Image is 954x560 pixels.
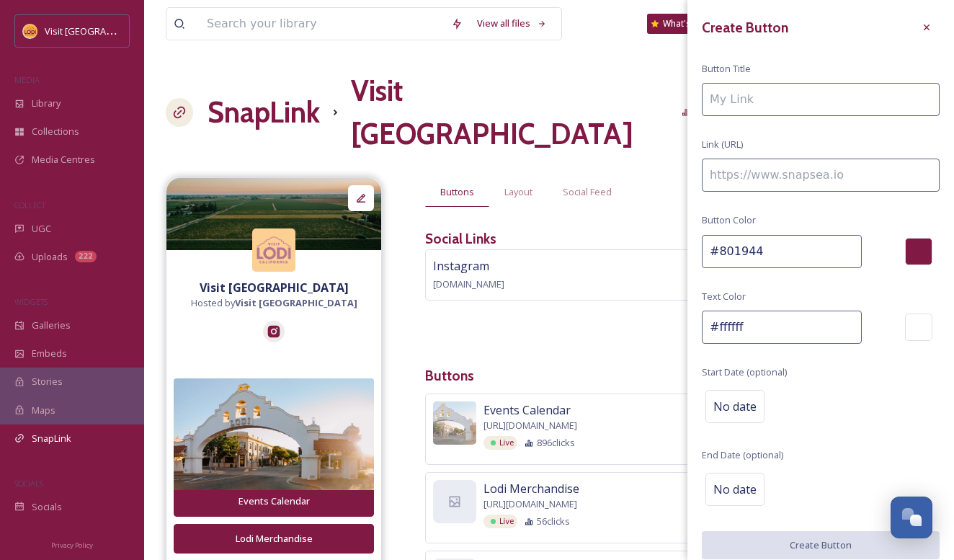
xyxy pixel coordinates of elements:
[674,98,752,126] a: Analytics
[252,228,295,272] img: Square%20Social%20Visit%20Lodi.png
[537,515,570,528] span: 56 clicks
[200,280,349,295] strong: Visit [GEOGRAPHIC_DATA]
[647,14,719,34] a: What's New
[702,213,756,227] span: Button Color
[32,153,95,166] span: Media Centres
[702,138,743,151] span: Link (URL)
[433,401,476,445] img: eb0ff84f-6bda-48df-8fd6-ed9836e6574f.jpg
[32,500,62,514] span: Socials
[75,251,97,262] div: 222
[32,125,79,138] span: Collections
[51,535,93,553] a: Privacy Policy
[433,277,504,290] span: [DOMAIN_NAME]
[713,398,757,415] span: No date
[702,62,751,76] span: Button Title
[440,185,474,199] span: Buttons
[51,541,93,550] span: Privacy Policy
[470,9,554,37] a: View all files
[166,178,381,250] img: f3c95699-6446-452f-9a14-16c78ac2645e.jpg
[32,404,55,417] span: Maps
[351,69,674,156] h1: Visit [GEOGRAPHIC_DATA]
[483,436,517,450] div: Live
[504,185,532,199] span: Layout
[702,531,940,559] button: Create Button
[483,497,577,511] span: [URL][DOMAIN_NAME]
[433,258,489,274] span: Instagram
[713,481,757,498] span: No date
[235,296,357,309] strong: Visit [GEOGRAPHIC_DATA]
[23,24,37,38] img: Square%20Social%20Visit%20Lodi.png
[32,375,63,388] span: Stories
[14,296,48,307] span: WIDGETS
[32,97,61,110] span: Library
[563,185,612,199] span: Social Feed
[702,365,787,379] span: Start Date (optional)
[182,494,366,508] div: Events Calendar
[208,91,320,134] a: SnapLink
[32,222,51,236] span: UGC
[425,365,932,386] h3: Buttons
[14,200,45,210] span: COLLECT
[32,319,71,332] span: Galleries
[174,524,374,554] button: Lodi Merchandise
[182,532,366,546] div: Lodi Merchandise
[674,98,744,126] button: Analytics
[174,486,374,516] button: Events Calendar
[32,250,68,264] span: Uploads
[191,296,357,310] span: Hosted by
[483,419,577,432] span: [URL][DOMAIN_NAME]
[483,401,571,419] span: Events Calendar
[425,228,496,249] h3: Social Links
[702,17,788,38] h3: Create Button
[891,497,932,538] button: Open Chat
[45,24,156,37] span: Visit [GEOGRAPHIC_DATA]
[483,480,579,497] span: Lodi Merchandise
[702,448,783,462] span: End Date (optional)
[32,432,71,445] span: SnapLink
[702,83,940,116] input: My Link
[14,478,43,489] span: SOCIALS
[14,74,40,85] span: MEDIA
[537,436,575,450] span: 896 clicks
[702,159,940,192] input: https://www.snapsea.io
[702,290,746,303] span: Text Color
[32,347,67,360] span: Embeds
[483,515,517,528] div: Live
[200,8,444,40] input: Search your library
